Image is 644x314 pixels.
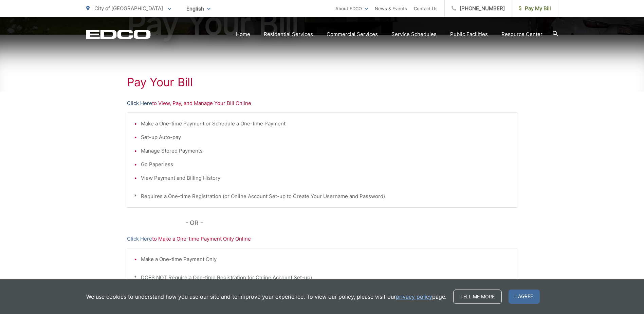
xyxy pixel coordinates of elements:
[141,120,510,128] li: Make a One-time Payment or Schedule a One-time Payment
[375,4,407,13] a: News & Events
[141,255,510,263] li: Make a One-time Payment Only
[127,99,517,107] p: to View, Pay, and Manage Your Bill Online
[127,75,517,89] h1: Pay Your Bill
[134,192,510,200] p: * Requires a One-time Registration (or Online Account Set-up to Create Your Username and Password)
[396,293,432,301] a: privacy policy
[86,293,446,301] p: We use cookies to understand how you use our site and to improve your experience. To view our pol...
[181,3,216,15] span: English
[94,5,163,12] span: City of [GEOGRAPHIC_DATA]
[327,30,378,38] a: Commercial Services
[141,147,510,155] li: Manage Stored Payments
[141,160,510,169] li: Go Paperless
[236,30,250,38] a: Home
[509,290,540,304] span: I agree
[391,30,437,38] a: Service Schedules
[414,4,438,13] a: Contact Us
[134,274,510,282] p: * DOES NOT Require a One-time Registration (or Online Account Set-up)
[264,30,313,38] a: Residential Services
[501,30,542,38] a: Resource Center
[127,235,517,243] p: to Make a One-time Payment Only Online
[519,4,551,13] span: Pay My Bill
[127,99,152,107] a: Click Here
[127,235,152,243] a: Click Here
[335,4,368,13] a: About EDCO
[453,290,502,304] a: Tell me more
[450,30,488,38] a: Public Facilities
[141,133,510,141] li: Set-up Auto-pay
[86,30,151,39] a: EDCD logo. Return to the homepage.
[141,174,510,182] li: View Payment and Billing History
[185,218,517,228] p: - OR -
